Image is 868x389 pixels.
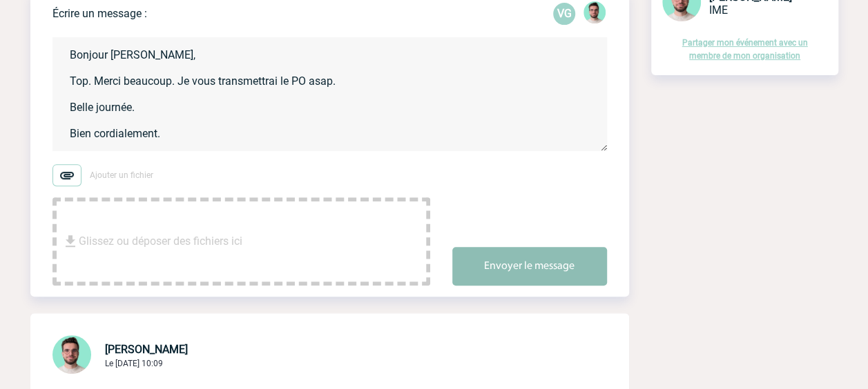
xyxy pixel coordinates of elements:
span: Ajouter un fichier [90,170,153,180]
span: Glissez ou déposer des fichiers ici [79,207,242,276]
p: VG [553,3,575,25]
span: [PERSON_NAME] [105,343,188,356]
div: Benjamin ROLAND [584,1,606,26]
img: 121547-2.png [584,1,606,23]
span: IME [709,3,728,17]
div: Valerie GANGLOFF [553,3,575,25]
a: Partager mon événement avec un membre de mon organisation [682,38,808,61]
span: Le [DATE] 10:09 [105,359,163,368]
img: 121547-2.png [52,335,91,374]
img: file_download.svg [62,233,79,250]
button: Envoyer le message [452,247,607,286]
p: Écrire un message : [52,7,147,20]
